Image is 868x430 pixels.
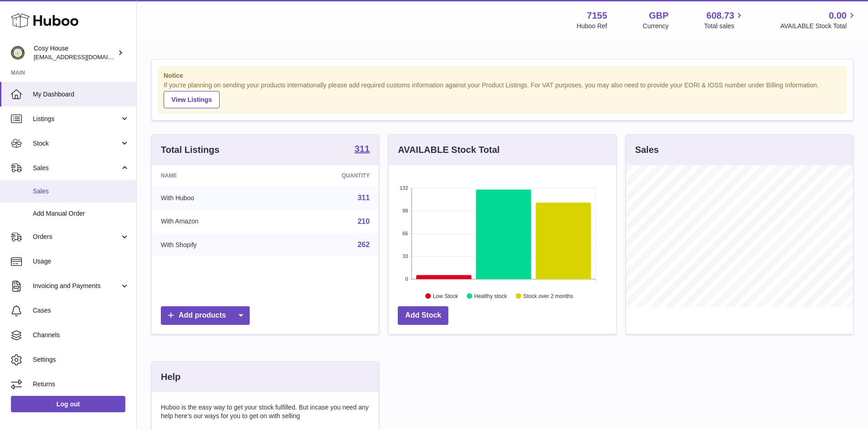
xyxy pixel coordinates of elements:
[358,218,370,225] a: 210
[398,306,448,325] a: Add Stock
[11,46,25,60] img: info@wholesomegoods.com
[33,282,120,290] span: Invoicing and Payments
[33,209,129,218] span: Add Manual Order
[400,185,408,191] text: 132
[706,10,734,22] span: 608.73
[33,139,120,148] span: Stock
[704,10,745,30] a: 608.73 Total sales
[403,253,408,259] text: 33
[398,144,499,156] h3: AVAILABLE Stock Total
[524,293,573,299] text: Stock over 2 months
[161,403,370,420] p: Huboo is the easy way to get your stock fulfilled. But incase you need any help here's our ways f...
[403,231,408,236] text: 66
[164,91,220,108] a: View Listings
[33,90,129,99] span: My Dashboard
[33,115,120,123] span: Listings
[829,10,847,22] span: 0.00
[164,81,841,108] div: If you're planning on sending your products internationally please add required customs informati...
[33,233,120,241] span: Orders
[161,306,250,325] a: Add products
[358,194,370,202] a: 311
[635,144,659,156] h3: Sales
[33,355,129,364] span: Settings
[161,371,180,383] h3: Help
[403,208,408,213] text: 99
[474,293,508,299] text: Healthy stock
[164,71,841,80] strong: Notice
[643,22,669,30] div: Currency
[33,257,129,266] span: Usage
[11,396,125,412] a: Log out
[780,10,857,30] a: 0.00 AVAILABLE Stock Total
[161,144,220,156] h3: Total Listings
[276,165,379,186] th: Quantity
[577,22,607,30] div: Huboo Ref
[33,331,129,339] span: Channels
[33,187,129,196] span: Sales
[34,44,116,61] div: Cosy House
[358,241,370,248] a: 262
[704,22,745,30] span: Total sales
[152,165,276,186] th: Name
[433,293,458,299] text: Low Stock
[33,380,129,389] span: Returns
[780,22,857,30] span: AVAILABLE Stock Total
[34,53,134,61] span: [EMAIL_ADDRESS][DOMAIN_NAME]
[33,306,129,315] span: Cases
[152,233,276,257] td: With Shopify
[33,164,120,172] span: Sales
[406,276,408,282] text: 0
[354,144,370,155] a: 311
[152,210,276,233] td: With Amazon
[354,144,370,153] strong: 311
[587,10,607,22] strong: 7155
[649,10,668,22] strong: GBP
[152,186,276,210] td: With Huboo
